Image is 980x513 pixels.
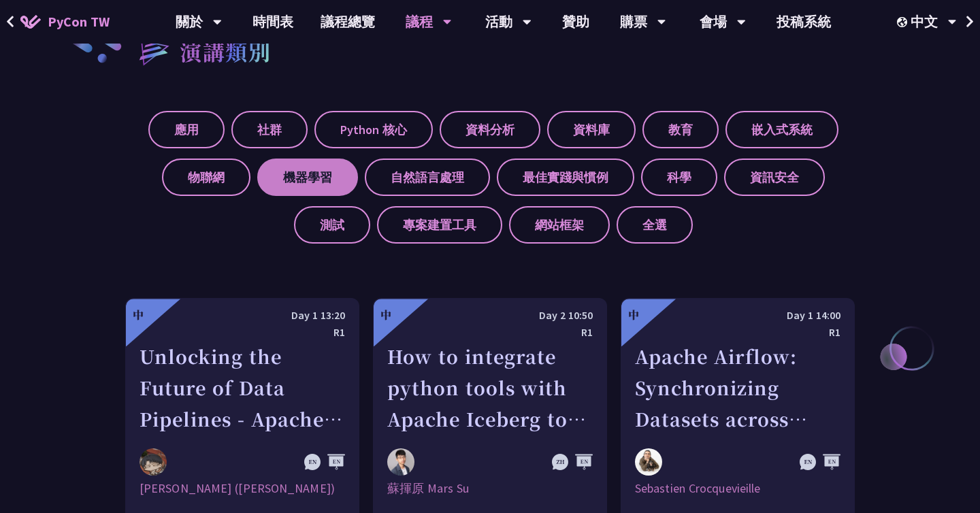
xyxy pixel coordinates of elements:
div: Day 1 13:20 [140,307,345,324]
div: Sebastien Crocquevieille [635,480,840,497]
label: 物聯網 [162,159,250,196]
img: heading-bullet [125,25,180,77]
label: 專案建置工具 [377,206,502,244]
label: 機器學習 [257,159,358,196]
img: 蘇揮原 Mars Su [387,448,414,476]
label: 科學 [641,159,717,196]
label: Python 核心 [314,111,433,148]
label: 最佳實踐與慣例 [497,159,634,196]
img: Home icon of PyCon TW 2025 [20,15,41,29]
div: [PERSON_NAME] ([PERSON_NAME]) [140,480,345,497]
div: 中 [628,307,639,323]
div: 中 [133,307,144,323]
label: 測試 [294,206,370,244]
label: 網站框架 [509,206,610,244]
div: Unlocking the Future of Data Pipelines - Apache Airflow 3 [140,341,345,435]
div: R1 [387,324,593,341]
h2: 演講類別 [180,35,271,67]
label: 資料分析 [440,111,540,148]
label: 資料庫 [547,111,636,148]
label: 自然語言處理 [365,159,490,196]
label: 社群 [231,111,308,148]
label: 嵌入式系統 [725,111,838,148]
div: Day 1 14:00 [635,307,840,324]
div: Apache Airflow: Synchronizing Datasets across Multiple instances [635,341,840,435]
label: 教育 [642,111,719,148]
label: 資訊安全 [724,159,825,196]
img: Sebastien Crocquevieille [635,448,662,476]
div: 中 [380,307,391,323]
div: R1 [140,324,345,341]
div: R1 [635,324,840,341]
div: Day 2 10:50 [387,307,593,324]
img: 李唯 (Wei Lee) [140,448,167,476]
label: 應用 [148,111,225,148]
label: 全選 [617,206,693,244]
div: How to integrate python tools with Apache Iceberg to build ETLT pipeline on Shift-Left Architecture [387,341,593,435]
div: 蘇揮原 Mars Su [387,480,593,497]
a: PyCon TW [7,5,123,39]
img: Locale Icon [897,17,911,27]
span: PyCon TW [48,12,110,32]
